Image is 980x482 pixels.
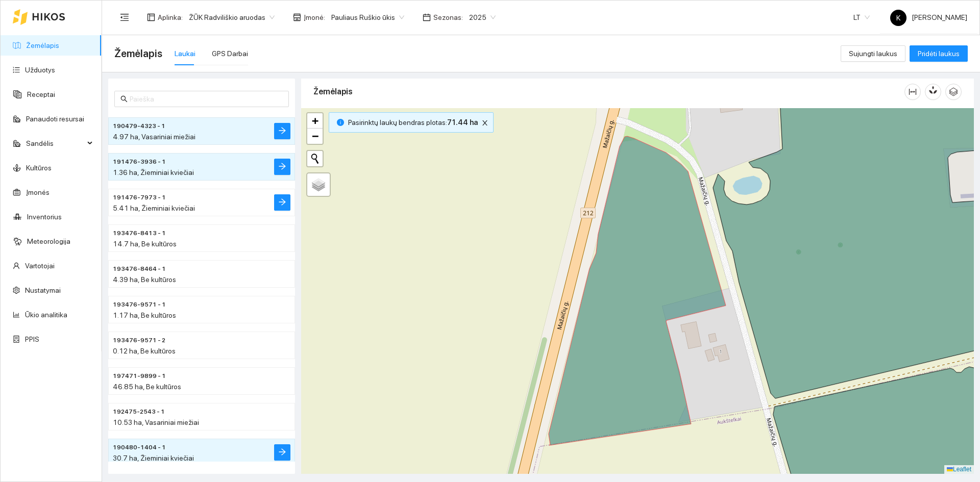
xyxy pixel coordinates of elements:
[469,10,496,25] span: 2025
[113,264,166,274] span: 193476-8464 - 1
[130,93,283,105] input: Paieška
[853,10,870,25] span: LT
[313,77,904,106] div: Žemėlapis
[27,213,62,221] a: Inventorius
[113,454,194,462] span: 30.7 ha, Žieminiai kviečiai
[113,168,194,176] span: 1.36 ha, Žieminiai kviečiai
[26,115,84,123] a: Panaudoti resursai
[113,418,199,426] span: 10.53 ha, Vasariniai miežiai
[120,13,129,22] span: menu-fold
[158,12,183,23] span: Aplinka :
[447,118,478,126] b: 71.44 ha
[113,371,166,381] span: 197471-9899 - 1
[896,10,900,26] span: K
[189,10,275,25] span: ŽŪK Radviliškio aruodas
[113,240,177,248] span: 14.7 ha, Be kultūros
[841,45,905,62] button: Sujungti laukus
[274,159,290,175] button: arrow-right
[423,13,431,21] span: calendar
[890,13,967,21] span: [PERSON_NAME]
[113,336,165,345] span: 193476-9571 - 2
[120,95,128,103] span: search
[147,13,155,21] span: layout
[337,119,344,126] span: info-circle
[278,162,286,172] span: arrow-right
[947,466,971,473] a: Leaflet
[26,188,50,196] a: Įmonės
[905,88,920,96] span: column-width
[113,204,195,212] span: 5.41 ha, Žieminiai kviečiai
[307,173,330,196] a: Layers
[113,347,176,355] span: 0.12 ha, Be kultūros
[25,311,67,319] a: Ūkio analitika
[26,164,52,172] a: Kultūros
[114,45,162,62] span: Žemėlapis
[910,45,968,62] button: Pridėti laukus
[114,7,135,28] button: menu-fold
[113,157,166,167] span: 191476-3936 - 1
[113,300,166,310] span: 193476-9571 - 1
[27,237,70,245] a: Meteorologija
[113,443,166,452] span: 190480-1404 - 1
[25,286,61,294] a: Nustatymai
[312,114,318,127] span: +
[479,117,491,129] button: close
[113,383,181,391] span: 46.85 ha, Be kultūros
[27,90,55,98] a: Receptai
[25,262,55,270] a: Vartotojai
[175,48,195,59] div: Laukai
[274,444,290,461] button: arrow-right
[479,119,491,126] span: close
[274,194,290,211] button: arrow-right
[312,130,318,142] span: −
[304,12,325,23] span: Įmonė :
[113,193,166,202] span: 191476-7973 - 1
[278,448,286,458] span: arrow-right
[307,151,323,166] button: Initiate a new search
[433,12,463,23] span: Sezonas :
[113,275,176,284] span: 4.39 ha, Be kultūros
[293,13,301,21] span: shop
[26,41,59,49] a: Žemėlapis
[274,123,290,139] button: arrow-right
[331,10,404,25] span: Pauliaus Ruškio ūkis
[212,48,248,59] div: GPS Darbai
[113,229,166,238] span: 193476-8413 - 1
[910,49,968,58] a: Pridėti laukus
[113,311,176,319] span: 1.17 ha, Be kultūros
[278,126,286,136] span: arrow-right
[25,66,55,74] a: Užduotys
[841,49,905,58] a: Sujungti laukus
[904,84,921,100] button: column-width
[26,133,84,154] span: Sandėlis
[113,407,165,417] span: 192475-2543 - 1
[113,133,195,141] span: 4.97 ha, Vasariniai miežiai
[307,129,323,144] a: Zoom out
[307,113,323,129] a: Zoom in
[25,335,39,343] a: PPIS
[113,121,165,131] span: 190479-4323 - 1
[278,198,286,208] span: arrow-right
[849,48,897,59] span: Sujungti laukus
[348,117,478,128] span: Pasirinktų laukų bendras plotas :
[918,48,960,59] span: Pridėti laukus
